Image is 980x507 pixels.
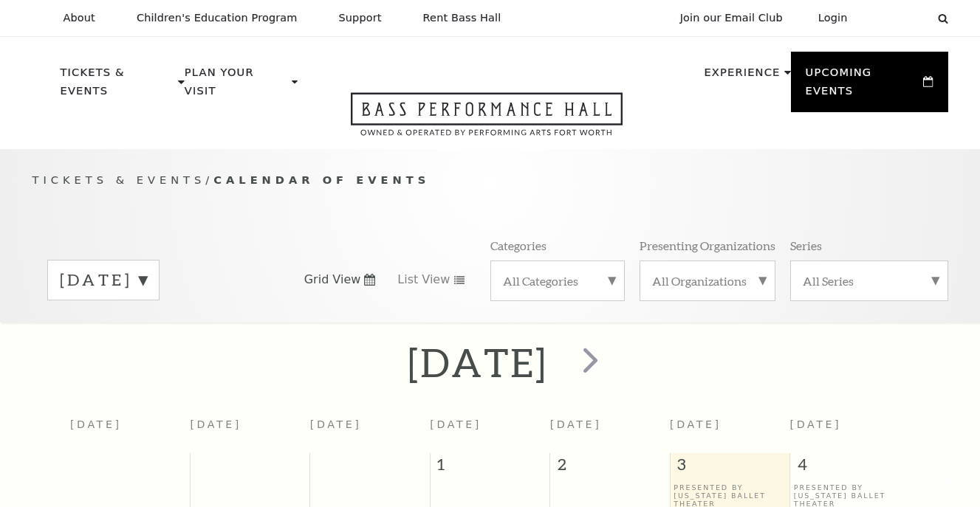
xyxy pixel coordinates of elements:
[871,11,924,25] select: Select:
[671,453,789,483] span: 3
[32,173,206,186] span: Tickets & Events
[704,63,780,90] p: Experience
[339,12,382,24] p: Support
[790,238,822,253] p: Series
[213,173,430,186] span: Calendar of Events
[670,418,722,430] span: [DATE]
[61,63,175,108] p: Tickets & Events
[790,418,842,430] span: [DATE]
[70,410,190,453] th: [DATE]
[60,269,147,292] label: [DATE]
[430,418,482,430] span: [DATE]
[137,12,298,24] p: Children's Education Program
[190,410,309,453] th: [DATE]
[550,418,602,430] span: [DATE]
[431,453,549,483] span: 1
[803,273,936,289] label: All Series
[32,171,948,190] p: /
[561,337,615,389] button: next
[185,63,288,108] p: Plan Your Visit
[503,273,612,289] label: All Categories
[550,453,669,483] span: 2
[652,273,763,289] label: All Organizations
[397,272,450,288] span: List View
[310,410,430,453] th: [DATE]
[490,238,546,253] p: Categories
[806,63,920,108] p: Upcoming Events
[423,12,501,24] p: Rent Bass Hall
[790,453,910,483] span: 4
[64,12,95,24] p: About
[640,238,775,253] p: Presenting Organizations
[304,272,361,288] span: Grid View
[408,339,547,386] h2: [DATE]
